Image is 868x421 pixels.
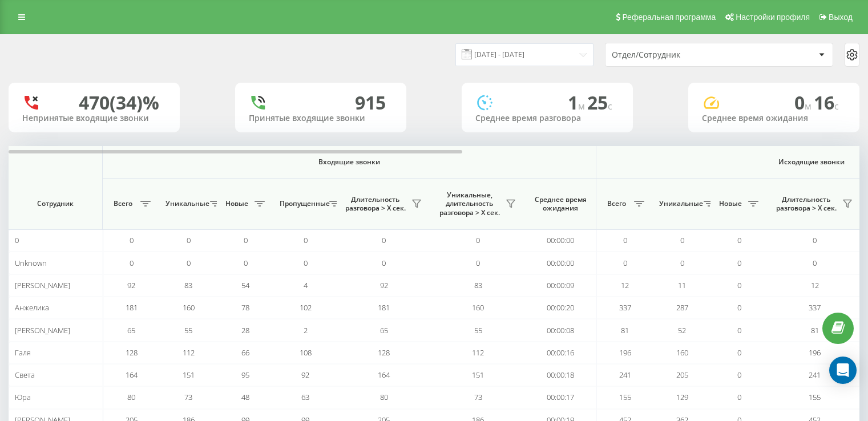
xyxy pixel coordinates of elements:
[834,100,839,112] span: c
[472,370,484,380] span: 151
[525,386,596,408] td: 00:00:17
[659,199,700,208] span: Уникальные
[619,302,631,313] span: 337
[184,392,192,402] span: 73
[127,392,135,402] span: 80
[472,302,484,313] span: 160
[680,235,684,245] span: 0
[525,297,596,319] td: 00:00:20
[304,280,308,290] span: 4
[183,302,195,313] span: 160
[737,392,741,402] span: 0
[241,347,249,358] span: 66
[602,199,631,208] span: Всего
[184,280,192,290] span: 83
[525,342,596,364] td: 00:00:16
[244,235,248,245] span: 0
[621,280,629,290] span: 12
[811,325,819,335] span: 81
[676,347,688,358] span: 160
[79,92,159,114] div: 470 (34)%
[619,370,631,380] span: 241
[525,319,596,341] td: 00:00:08
[380,392,388,402] span: 80
[304,258,308,268] span: 0
[525,252,596,274] td: 00:00:00
[678,325,686,335] span: 52
[568,90,587,115] span: 1
[737,302,741,313] span: 0
[15,347,31,358] span: Галя
[587,90,612,115] span: 25
[183,370,195,380] span: 151
[378,302,390,313] span: 181
[378,370,390,380] span: 164
[534,195,587,213] span: Среднее время ожидания
[301,392,309,402] span: 63
[223,199,251,208] span: Новые
[304,325,308,335] span: 2
[249,114,393,123] div: Принятые входящие звонки
[15,280,70,290] span: [PERSON_NAME]
[737,258,741,268] span: 0
[578,100,587,112] span: м
[304,235,308,245] span: 0
[608,100,612,112] span: c
[702,114,846,123] div: Среднее время ожидания
[737,370,741,380] span: 0
[622,13,716,22] span: Реферальная программа
[623,235,627,245] span: 0
[623,258,627,268] span: 0
[380,280,388,290] span: 92
[474,280,482,290] span: 83
[472,347,484,358] span: 112
[241,370,249,380] span: 95
[437,191,502,217] span: Уникальные, длительность разговора > Х сек.
[676,370,688,380] span: 205
[187,235,191,245] span: 0
[300,302,312,313] span: 102
[476,258,480,268] span: 0
[737,280,741,290] span: 0
[525,229,596,252] td: 00:00:00
[15,325,70,335] span: [PERSON_NAME]
[22,114,166,123] div: Непринятые входящие звонки
[15,302,49,313] span: Анжелика
[476,235,480,245] span: 0
[773,195,839,213] span: Длительность разговора > Х сек.
[244,258,248,268] span: 0
[829,357,857,384] div: Open Intercom Messenger
[165,199,207,208] span: Уникальные
[127,280,135,290] span: 92
[619,347,631,358] span: 196
[829,13,853,22] span: Выход
[619,392,631,402] span: 155
[814,90,839,115] span: 16
[382,235,386,245] span: 0
[382,258,386,268] span: 0
[301,370,309,380] span: 92
[811,280,819,290] span: 12
[676,302,688,313] span: 287
[241,280,249,290] span: 54
[130,258,134,268] span: 0
[805,100,814,112] span: м
[809,392,821,402] span: 155
[342,195,408,213] span: Длительность разговора > Х сек.
[525,364,596,386] td: 00:00:18
[525,274,596,297] td: 00:00:09
[737,325,741,335] span: 0
[380,325,388,335] span: 65
[187,258,191,268] span: 0
[737,347,741,358] span: 0
[378,347,390,358] span: 128
[130,235,134,245] span: 0
[15,235,19,245] span: 0
[621,325,629,335] span: 81
[355,92,386,114] div: 915
[241,392,249,402] span: 48
[737,235,741,245] span: 0
[132,157,566,167] span: Входящие звонки
[809,370,821,380] span: 241
[18,199,92,208] span: Сотрудник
